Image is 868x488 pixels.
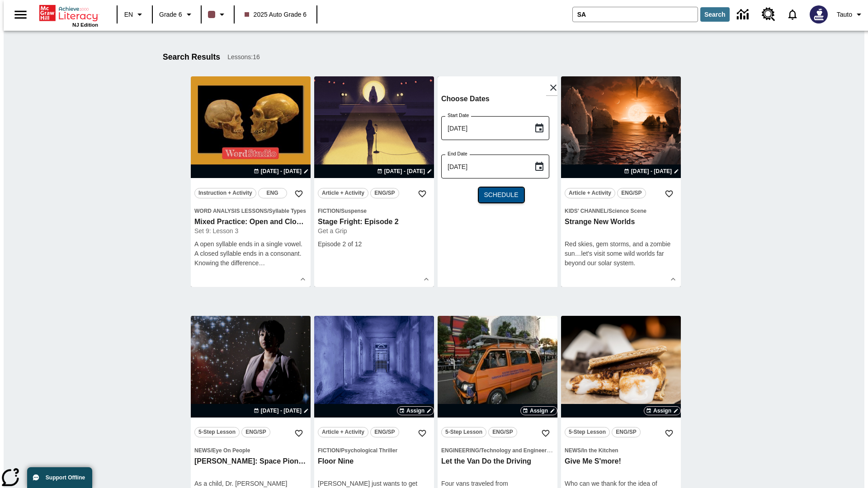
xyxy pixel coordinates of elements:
button: Aug 24 - Aug 24 Choose Dates [622,167,681,175]
h1: Search Results [163,52,220,62]
div: lesson details [314,76,434,287]
span: e [255,259,259,267]
span: Assign [530,407,548,415]
button: ENG/SP [617,188,646,198]
button: Show Details [296,272,310,286]
h6: Choose Dates [441,93,561,105]
button: Support Offline [27,467,92,488]
span: Article + Activity [322,188,364,198]
button: ENG/SP [370,427,399,437]
a: Home [39,4,98,22]
button: ENG/SP [612,427,641,437]
div: Home [39,3,98,28]
span: [DATE] - [DATE] [261,407,302,415]
span: Support Offline [46,474,85,481]
label: End Date [448,150,467,157]
button: Add to Favorites [661,186,677,202]
button: Oct 09 - Oct 09 Choose Dates [252,167,311,175]
span: 5-Step Lesson [569,427,606,437]
button: 5-Step Lesson [194,427,240,437]
span: ENG/SP [374,427,395,437]
div: lesson details [438,76,557,287]
span: Science Scene [609,208,646,214]
button: Assign Choose Dates [397,406,434,415]
span: / [581,447,582,454]
div: A open syllable ends in a single vowel. A closed syllable ends in a consonant. Knowing the differenc [194,239,307,268]
span: News [565,447,581,454]
button: Show Details [420,272,433,286]
h3: Mixed Practice: Open and Closed Syllables [194,217,307,227]
img: Avatar [810,5,828,23]
span: / [479,447,481,454]
div: Red skies, gem storms, and a zombie sun…let's visit some wild worlds far beyond our solar system. [565,239,677,268]
span: In the Kitchen [582,447,618,454]
span: … [259,259,265,267]
div: Episode 2 of 12 [318,239,430,249]
span: Article + Activity [569,188,611,198]
button: Article + Activity [318,188,368,198]
span: [DATE] - [DATE] [384,167,425,175]
button: ENG [258,188,287,198]
button: Class color is dark brown. Change class color [204,6,231,23]
span: Assign [653,407,671,415]
span: / [340,447,341,454]
span: Engineering [441,447,479,454]
span: Psychological Thriller [341,447,397,454]
span: ENG/SP [374,188,395,198]
h3: Floor Nine [318,457,430,466]
span: Assign [406,407,425,415]
button: Choose date, selected date is Oct 10, 2025 [530,119,548,137]
button: ENG/SP [241,427,270,437]
button: Add to Favorites [538,425,554,441]
h3: Strange New Worlds [565,217,677,227]
button: ENG/SP [370,188,399,198]
div: Choose date [441,93,561,210]
a: Data Center [731,2,756,27]
button: ENG/SP [488,427,517,437]
button: Add to Favorites [291,186,307,202]
span: Topic: Engineering/Technology and Engineering [441,446,554,455]
span: ENG [267,188,278,198]
span: Eye On People [212,447,250,454]
span: 2025 Auto Grade 6 [245,10,307,19]
div: lesson details [561,76,681,287]
button: 5-Step Lesson [565,427,610,437]
span: Fiction [318,208,340,214]
button: Oct 09 - Oct 09 Choose Dates [375,167,434,175]
span: NJ Edition [72,22,98,28]
span: / [211,447,212,454]
span: Topic: Kids' Channel/Science Scene [565,206,677,216]
button: Language: EN, Select a language [120,6,149,23]
span: Tauto [837,10,852,19]
span: Topic: News/In the Kitchen [565,446,677,455]
span: Topic: Fiction/Psychological Thriller [318,446,430,455]
span: Topic: Fiction/Suspense [318,206,430,216]
span: Syllable Types [269,208,306,214]
span: Topic: News/Eye On People [194,446,307,455]
button: Article + Activity [318,427,368,437]
button: Choose date, selected date is Oct 10, 2025 [530,158,548,176]
input: MMMM-DD-YYYY [441,155,527,178]
button: Profile/Settings [833,6,868,23]
button: Article + Activity [565,188,615,198]
button: Search [700,7,730,22]
input: MMMM-DD-YYYY [441,116,527,140]
span: Topic: Word Analysis Lessons/Syllable Types [194,206,307,216]
span: Fiction [318,447,340,454]
button: Add to Favorites [661,425,677,441]
button: Oct 09 - Oct 09 Choose Dates [252,407,311,415]
span: Schedule [484,190,518,200]
span: 5-Step Lesson [445,427,482,437]
button: Grade: Grade 6, Select a grade [156,6,198,23]
button: Schedule [479,188,524,202]
button: Add to Favorites [414,425,430,441]
span: Suspense [341,208,367,214]
button: Select a new avatar [804,3,833,26]
a: Resource Center, Will open in new tab [756,2,781,27]
span: Instruction + Activity [198,188,252,198]
span: Technology and Engineering [481,447,555,454]
button: 5-Step Lesson [441,427,486,437]
button: Add to Favorites [291,425,307,441]
span: [DATE] - [DATE] [631,167,672,175]
span: / [340,208,341,214]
